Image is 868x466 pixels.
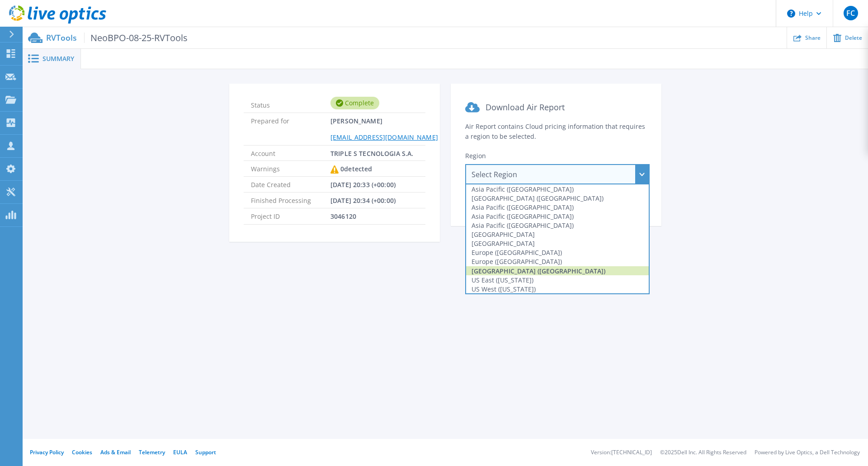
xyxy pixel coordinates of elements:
[251,113,330,145] span: Prepared for
[330,97,379,109] div: Complete
[72,448,92,456] a: Cookies
[251,161,330,176] span: Warnings
[84,33,188,43] span: NeoBPO-08-25-RVTools
[195,448,216,456] a: Support
[251,146,330,160] span: Account
[466,257,649,266] div: Europe ([GEOGRAPHIC_DATA])
[466,221,649,230] div: Asia Pacific ([GEOGRAPHIC_DATA])
[660,450,746,456] li: © 2025 Dell Inc. All Rights Reserved
[330,208,356,224] span: 3046120
[466,275,649,284] div: US East ([US_STATE])
[466,212,649,221] div: Asia Pacific ([GEOGRAPHIC_DATA])
[330,113,438,145] span: [PERSON_NAME]
[330,193,396,208] span: [DATE] 20:34 (+00:00)
[251,97,330,109] span: Status
[466,239,649,248] div: [GEOGRAPHIC_DATA]
[46,33,188,43] p: RVTools
[465,164,650,184] div: Select Region
[466,248,649,257] div: Europe ([GEOGRAPHIC_DATA])
[805,35,821,41] span: Share
[466,193,649,202] div: [GEOGRAPHIC_DATA] ([GEOGRAPHIC_DATA])
[755,450,860,456] li: Powered by Live Optics, a Dell Technology
[251,193,330,208] span: Finished Processing
[251,177,330,192] span: Date Created
[846,9,855,17] span: FC
[330,161,372,177] div: 0 detected
[330,177,396,192] span: [DATE] 20:33 (+00:00)
[330,133,438,141] a: [EMAIL_ADDRESS][DOMAIN_NAME]
[466,184,649,193] div: Asia Pacific ([GEOGRAPHIC_DATA])
[173,448,187,456] a: EULA
[466,230,649,239] div: [GEOGRAPHIC_DATA]
[466,202,649,212] div: Asia Pacific ([GEOGRAPHIC_DATA])
[466,284,649,293] div: US West ([US_STATE])
[591,450,652,456] li: Version: [TECHNICAL_ID]
[466,266,649,275] div: [GEOGRAPHIC_DATA] ([GEOGRAPHIC_DATA])
[465,151,486,160] span: Region
[42,56,74,62] span: Summary
[30,448,64,456] a: Privacy Policy
[139,448,165,456] a: Telemetry
[465,122,645,141] span: Air Report contains Cloud pricing information that requires a region to be selected.
[486,102,565,113] span: Download Air Report
[251,208,330,224] span: Project ID
[100,448,131,456] a: Ads & Email
[845,35,862,41] span: Delete
[330,146,413,160] span: TRIPLE S TECNOLOGIA S.A.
